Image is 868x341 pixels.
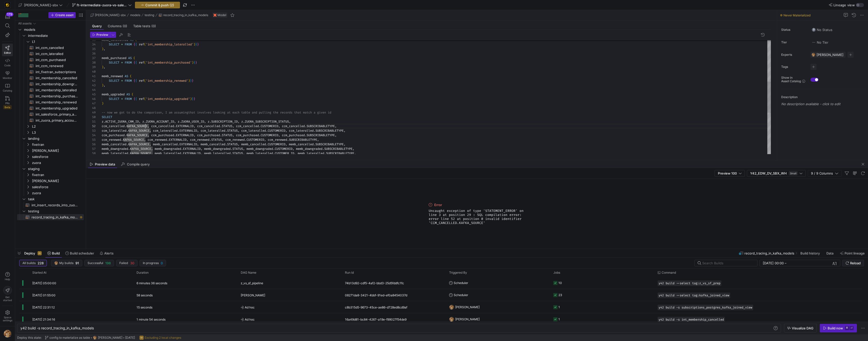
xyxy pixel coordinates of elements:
div: Press SPACE to select this row. [17,99,84,105]
span: 'int_membership_renewed' [146,79,188,83]
span: (0) [151,24,156,28]
button: Successful198 [84,260,114,266]
button: All builds228 [19,260,47,266]
span: memb_purchased [102,56,126,60]
span: { [135,42,137,46]
button: record_tracing_in_kafka_models [157,12,209,18]
span: Status [781,28,806,32]
a: Spacesettings [2,308,13,324]
span: { [135,97,137,101]
button: Visualize DAG [784,324,817,332]
span: [PERSON_NAME] [32,148,83,154]
span: { [135,79,137,83]
span: Help [4,278,11,281]
span: L3 [32,130,83,135]
span: , [103,83,105,87]
a: int_ccm_renewed​​​​​​​​​​ [17,63,84,69]
span: int_ccm_cancelled​​​​​​​​​​ [36,45,78,51]
span: KAFKA_SOURCE [126,124,148,128]
a: record_tracing_in_kafka_models​​​​​​​​​​ [17,214,84,220]
span: Editor [4,51,11,54]
span: ) [102,47,103,51]
span: ( [144,61,146,65]
span: FROM [125,61,132,65]
button: Getstarted [2,284,13,304]
span: int_membership_purchased​​​​​​​​​​ [36,93,78,99]
div: Press SPACE to select this row. [17,123,84,129]
span: 0 [161,261,163,265]
span: Data [826,251,833,255]
span: zuora [32,190,83,196]
span: Get started [3,296,12,302]
span: ref [139,79,144,83]
span: ) [102,83,103,87]
div: 44 [90,88,96,92]
div: 41 [90,74,96,78]
div: Press SPACE to select this row. [17,45,84,51]
span: 9 / 9 Columns [811,171,835,175]
span: ( [144,42,146,46]
span: (0) [123,24,127,28]
span: e records that match a given id [277,110,331,115]
span: . [103,120,105,124]
input: Search Builds [702,261,753,265]
span: AS [126,92,130,96]
div: Build now [828,326,843,330]
div: Press SPACE to select this row. [17,20,84,26]
kbd: ⏎ [850,326,854,330]
span: 228 [38,261,44,265]
span: record_tracing_in_kafka_models [163,13,208,17]
span: SELECT [109,61,119,65]
a: int_fivetran_subscriptions​​​​​​​​​​ [17,69,84,75]
span: In progress [143,261,159,265]
div: 179 [6,12,13,16]
img: https://storage.googleapis.com/y42-prod-data-exchange/images/1Nvl5cecG3s9yuu18pSpZlzl4PBNfpIlp06V... [449,317,454,322]
span: ( [144,79,146,83]
div: Press SPACE to select this row. [17,141,84,148]
button: Reload [842,260,864,266]
span: salesforce [32,154,83,160]
span: , [139,120,141,124]
a: Monitor [2,69,13,81]
span: z [102,120,103,124]
div: 38 [90,60,96,65]
span: Alerts [104,251,114,255]
div: Press SPACE to select this row. [17,105,84,111]
span: { [133,61,135,65]
span: Tier [781,41,806,44]
span: int_membership_downgraded​​​​​​​​​​ [36,81,78,87]
span: config to materialize as table [49,336,90,339]
a: int_membership_purchased​​​​​​​​​​ [17,93,84,99]
img: https://storage.googleapis.com/y42-prod-data-exchange/images/1Nvl5cecG3s9yuu18pSpZlzl4PBNfpIlp06V... [449,305,454,310]
a: int_membership_cancelled​​​​​​​​​​ [17,75,84,81]
span: Visualize DAG [792,326,813,330]
button: Data [824,249,837,258]
span: FROM [125,42,132,46]
button: Build now⌘⏎ [820,324,857,332]
span: L1 [32,39,83,45]
div: Press SPACE to select this row. [17,75,84,81]
button: No statusNo Status [810,26,834,33]
span: ) [102,65,103,69]
span: Code [4,64,11,67]
span: ZUORA_SUBSCRIPTION_STATUS [245,120,289,124]
button: Excluding 2 local changes [138,334,182,341]
a: Catalog [2,81,13,94]
span: SELECT [102,115,112,119]
span: 'int_membership_purchased' [146,61,192,65]
button: Build scheduler [63,249,96,258]
span: { [133,97,135,101]
input: Start datetime [763,261,784,265]
a: int_membership_upgraded​​​​​​​​​​ [17,105,84,111]
button: [PERSON_NAME]-sbx [17,2,64,8]
span: ) [188,79,190,83]
button: ft-intermediate-zuora-vs-salesforce-08052025 [71,2,133,8]
button: Build history [798,249,823,258]
div: 43 [90,83,96,88]
span: . [209,120,211,124]
span: Preview [96,33,108,37]
span: Reload [850,261,861,265]
span: testing [28,208,83,214]
button: No tierNo Tier [810,39,830,46]
img: undefined [213,14,216,17]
